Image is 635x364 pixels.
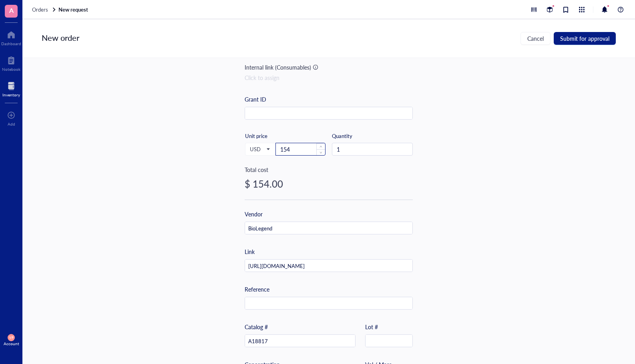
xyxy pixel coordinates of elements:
div: Unit price [245,132,295,140]
span: down [320,151,322,154]
a: Dashboard [1,28,21,46]
div: Account [4,341,19,346]
span: A [9,5,14,15]
div: Total cost [245,165,413,174]
div: Click to assign [245,73,413,82]
span: Submit for approval [560,35,609,42]
div: Reference [245,285,269,294]
a: New request [58,6,90,13]
div: New order [42,32,79,45]
div: Catalog # [245,322,268,331]
div: Inventory [2,92,20,97]
a: Orders [32,6,57,13]
a: Inventory [2,80,20,97]
div: Add [8,122,15,126]
span: Increase Value [316,143,325,149]
span: Orders [32,6,48,13]
div: Notebook [2,67,20,72]
div: Link [245,247,255,256]
div: Lot # [365,322,378,331]
span: Decrease Value [316,149,325,155]
button: Cancel [520,32,551,45]
div: Dashboard [1,41,21,46]
span: USD [250,146,269,153]
button: Submit for approval [554,32,616,45]
div: $ 154.00 [245,177,413,190]
a: Notebook [2,54,20,72]
div: Grant ID [245,95,266,104]
div: Internal link (Consumables) [245,63,311,72]
div: Vendor [245,210,263,218]
span: Cancel [527,35,544,42]
span: up [320,145,322,148]
span: VP [9,336,13,339]
div: Quantity [332,132,413,140]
